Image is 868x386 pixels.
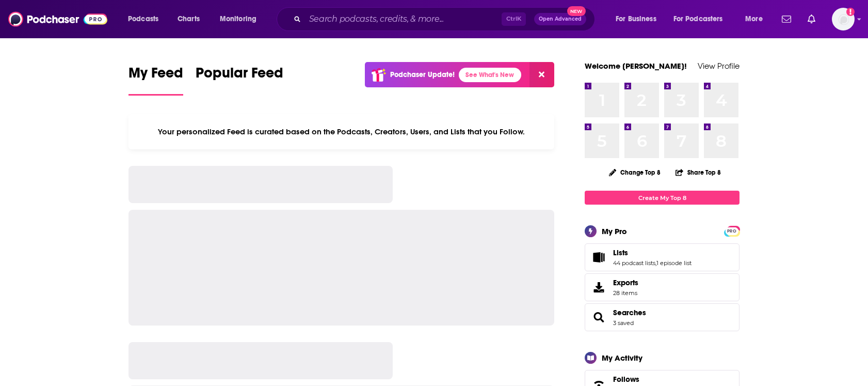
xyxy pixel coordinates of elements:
[778,10,795,28] a: Show notifications dropdown
[286,7,605,31] div: Search podcasts, credits, & more...
[8,9,107,29] img: Podchaser - Follow, Share and Rate Podcasts
[608,11,669,27] button: open menu
[128,114,554,149] div: Your personalized Feed is curated based on the Podcasts, Creators, Users, and Lists that you Follow.
[803,10,819,28] a: Show notifications dropdown
[459,68,521,82] a: See What's New
[178,12,200,26] span: Charts
[667,11,738,27] button: open menu
[196,64,283,96] a: Popular Feed
[534,13,586,25] button: Open AdvancedNew
[305,11,502,27] input: Search podcasts, credits, & more...
[832,8,855,30] button: Show profile menu
[220,12,256,26] span: Monitoring
[738,11,776,27] button: open menu
[846,8,855,16] svg: Add a profile image
[656,259,692,267] a: 1 episode list
[613,319,634,327] a: 3 saved
[726,227,738,235] a: PRO
[588,310,609,325] a: Searches
[128,12,158,26] span: Podcasts
[502,12,526,26] span: Ctrl K
[613,375,708,384] a: Follows
[121,11,172,27] button: open menu
[539,17,582,22] span: Open Advanced
[585,273,740,301] a: Exports
[588,280,609,295] span: Exports
[585,191,740,205] a: Create My Top 8
[585,303,740,331] span: Searches
[613,308,646,317] a: Searches
[613,278,638,287] span: Exports
[613,248,628,257] span: Lists
[585,243,740,271] span: Lists
[675,162,721,182] button: Share Top 8
[655,259,656,267] span: ,
[602,353,642,363] div: My Activity
[832,8,855,30] span: Logged in as ereardon
[213,11,270,27] button: open menu
[613,259,655,267] a: 44 podcast lists
[171,11,206,27] a: Charts
[567,6,586,16] span: New
[832,8,855,30] img: User Profile
[613,289,638,297] span: 28 items
[196,64,283,88] span: Popular Feed
[613,375,639,384] span: Follows
[390,70,455,79] p: Podchaser Update!
[603,166,667,179] button: Change Top 8
[745,12,763,26] span: More
[698,61,740,71] a: View Profile
[673,12,723,26] span: For Podcasters
[602,226,627,236] div: My Pro
[585,61,687,71] a: Welcome [PERSON_NAME]!
[128,64,183,96] a: My Feed
[616,12,656,26] span: For Business
[128,64,183,88] span: My Feed
[588,250,609,265] a: Lists
[613,248,692,257] a: Lists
